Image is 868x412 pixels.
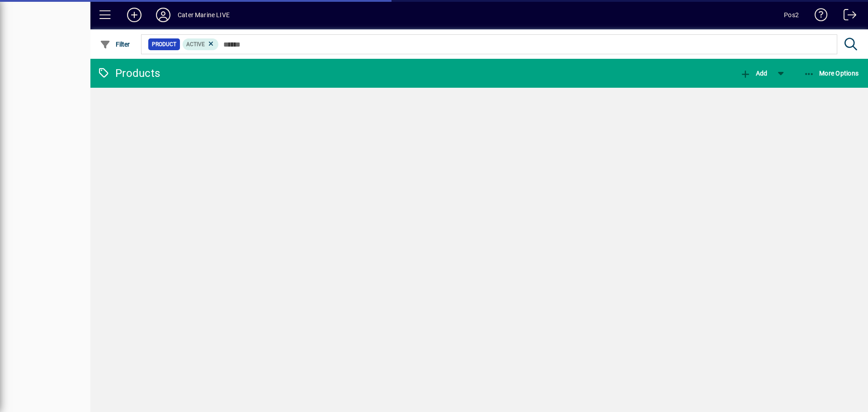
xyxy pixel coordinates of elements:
span: Add [740,70,767,77]
span: More Options [804,70,859,77]
div: Cater Marine LIVE [178,8,230,22]
button: Add [738,65,769,81]
button: Add [120,7,149,23]
button: Filter [98,36,132,52]
a: Knowledge Base [808,2,828,31]
span: Filter [100,41,130,48]
span: Product [152,40,176,49]
div: Pos2 [784,8,799,22]
button: More Options [802,65,861,81]
button: Profile [149,7,178,23]
mat-chip: Activation Status: Active [183,38,219,50]
a: Logout [837,2,857,31]
div: Products [97,66,160,81]
span: Active [186,41,205,47]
